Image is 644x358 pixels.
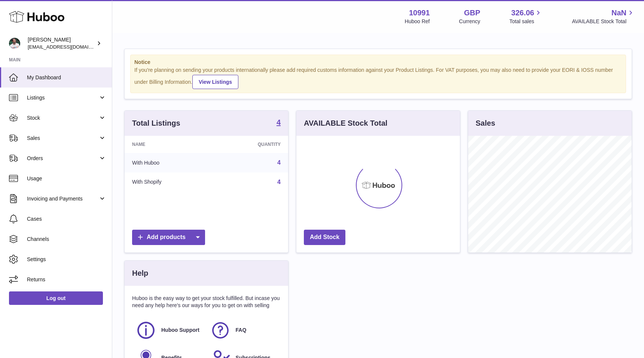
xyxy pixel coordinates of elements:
div: Huboo Ref [405,18,430,25]
p: Huboo is the easy way to get your stock fulfilled. But incase you need any help here's our ways f... [132,295,281,309]
strong: GBP [464,8,480,18]
span: Huboo Support [161,327,199,334]
img: timshieff@gmail.com [9,38,20,49]
a: 326.06 Total sales [509,8,543,25]
div: [PERSON_NAME] [28,36,95,51]
span: Cases [27,215,106,223]
span: Channels [27,236,106,243]
span: Total sales [509,18,543,25]
a: Log out [9,291,103,305]
span: Invoicing and Payments [27,195,98,202]
a: Add products [132,230,205,245]
a: 4 [277,159,281,166]
a: Huboo Support [136,320,203,340]
span: Settings [27,256,106,263]
span: Stock [27,114,98,122]
span: NaN [611,8,626,18]
div: If you're planning on sending your products internationally please add required customs informati... [134,67,622,89]
span: Returns [27,276,106,283]
span: AVAILABLE Stock Total [572,18,635,25]
span: Listings [27,94,98,101]
span: My Dashboard [27,74,106,81]
td: With Huboo [125,153,213,172]
a: FAQ [210,320,277,340]
td: With Shopify [125,172,213,192]
a: View Listings [192,75,238,89]
h3: Total Listings [132,118,180,128]
span: 326.06 [511,8,534,18]
strong: 10991 [409,8,430,18]
h3: Help [132,268,148,278]
strong: Notice [134,59,622,66]
span: Orders [27,155,98,162]
a: 4 [277,179,281,185]
span: Usage [27,175,106,182]
span: FAQ [236,327,247,334]
a: NaN AVAILABLE Stock Total [572,8,635,25]
th: Quantity [213,136,288,153]
th: Name [125,136,213,153]
div: Currency [459,18,480,25]
h3: Sales [476,118,495,128]
span: [EMAIL_ADDRESS][DOMAIN_NAME] [28,44,110,50]
h3: AVAILABLE Stock Total [304,118,387,128]
a: 4 [277,119,281,128]
a: Add Stock [304,230,345,245]
strong: 4 [277,119,281,126]
span: Sales [27,135,98,142]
